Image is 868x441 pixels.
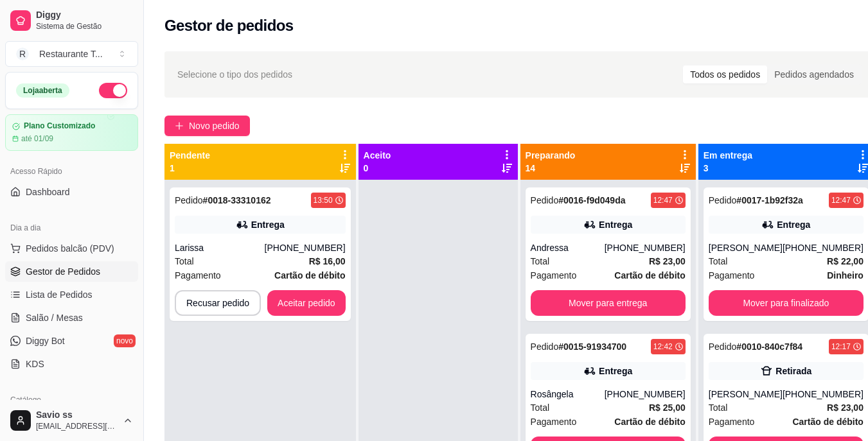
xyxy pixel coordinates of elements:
h2: Gestor de pedidos [164,15,294,36]
a: Dashboard [5,182,138,202]
span: Total [531,401,550,415]
span: Pagamento [709,268,755,282]
strong: # 0016-f9d049da [558,195,625,205]
div: [PHONE_NUMBER] [605,241,686,254]
span: Diggy Bot [26,334,65,347]
p: Em entrega [704,149,752,162]
span: Pedido [709,195,737,205]
span: Savio ss [36,410,118,421]
strong: Dinheiro [827,270,864,281]
span: Pedido [531,195,559,205]
span: Sistema de Gestão [36,21,133,31]
article: Plano Customizado [24,121,95,131]
div: Entrega [251,218,285,231]
button: Aceitar pedido [267,290,346,316]
div: Entrega [599,365,632,377]
div: Entrega [599,218,632,231]
span: Pedido [709,342,737,352]
span: Pedidos balcão (PDV) [26,242,114,255]
div: 12:17 [831,342,851,352]
a: Plano Customizadoaté 01/09 [5,114,138,151]
div: Acesso Rápido [5,161,138,182]
button: Mover para finalizado [709,290,864,316]
div: [PHONE_NUMBER] [783,388,864,401]
div: Larissa [175,241,265,254]
div: 12:42 [653,342,673,352]
p: 14 [526,162,576,175]
span: R [16,48,29,60]
div: 13:50 [314,195,333,205]
span: Total [709,401,728,415]
div: Andressa [531,241,605,254]
div: [PHONE_NUMBER] [605,388,686,401]
div: [PHONE_NUMBER] [783,241,864,254]
span: Pagamento [709,415,755,429]
span: Pagamento [531,268,577,282]
span: Pagamento [531,415,577,429]
article: até 01/09 [21,134,53,144]
span: plus [175,121,184,130]
button: Mover para entrega [531,290,686,316]
span: Lista de Pedidos [26,288,93,301]
span: Pagamento [175,268,221,282]
a: Gestor de Pedidos [5,261,138,282]
strong: R$ 16,00 [309,256,346,266]
strong: Cartão de débito [614,270,685,281]
p: 1 [170,162,210,175]
strong: R$ 23,00 [649,256,686,266]
p: Aceito [364,149,391,162]
button: Alterar Status [99,83,127,98]
strong: Cartão de débito [792,417,863,427]
div: Pedidos agendados [767,65,861,83]
a: Lista de Pedidos [5,284,138,305]
strong: # 0018-33310162 [203,195,271,205]
a: Diggy Botnovo [5,331,138,351]
strong: Cartão de débito [614,417,685,427]
strong: R$ 22,00 [827,256,864,266]
span: Novo pedido [189,119,240,133]
p: Preparando [526,149,576,162]
span: [EMAIL_ADDRESS][DOMAIN_NAME] [36,421,118,431]
a: Salão / Mesas [5,307,138,328]
strong: # 0015-91934700 [558,342,626,352]
div: Retirada [775,365,811,377]
div: Loja aberta [16,83,69,98]
div: 12:47 [653,195,673,205]
div: 12:47 [831,195,851,205]
div: Catálogo [5,390,138,410]
span: Salão / Mesas [26,311,83,324]
strong: # 0017-1b92f32a [736,195,803,205]
span: Pedido [531,342,559,352]
div: Dia a dia [5,218,138,238]
div: Rosângela [531,388,605,401]
button: Select a team [5,41,138,67]
span: Total [531,254,550,268]
div: Restaurante T ... [39,48,103,60]
p: 0 [364,162,391,175]
strong: # 0010-840c7f84 [736,342,802,352]
span: Total [709,254,728,268]
button: Pedidos balcão (PDV) [5,238,138,259]
a: DiggySistema de Gestão [5,5,138,36]
span: Pedido [175,195,203,205]
button: Recusar pedido [175,290,261,316]
div: [PERSON_NAME] [709,241,783,254]
span: Gestor de Pedidos [26,265,100,278]
div: Todos os pedidos [683,65,767,83]
div: [PERSON_NAME] [709,388,783,401]
button: Novo pedido [164,116,250,136]
div: Entrega [777,218,810,231]
div: [PHONE_NUMBER] [265,241,346,254]
strong: R$ 23,00 [827,402,864,413]
span: KDS [26,358,44,370]
strong: Cartão de débito [274,270,345,281]
span: Diggy [36,10,133,21]
span: Total [175,254,194,268]
button: Savio ss[EMAIL_ADDRESS][DOMAIN_NAME] [5,405,138,436]
strong: R$ 25,00 [649,402,686,413]
span: Selecione o tipo dos pedidos [177,67,292,82]
p: Pendente [170,149,210,162]
span: Dashboard [26,186,70,198]
a: KDS [5,354,138,374]
p: 3 [704,162,752,175]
